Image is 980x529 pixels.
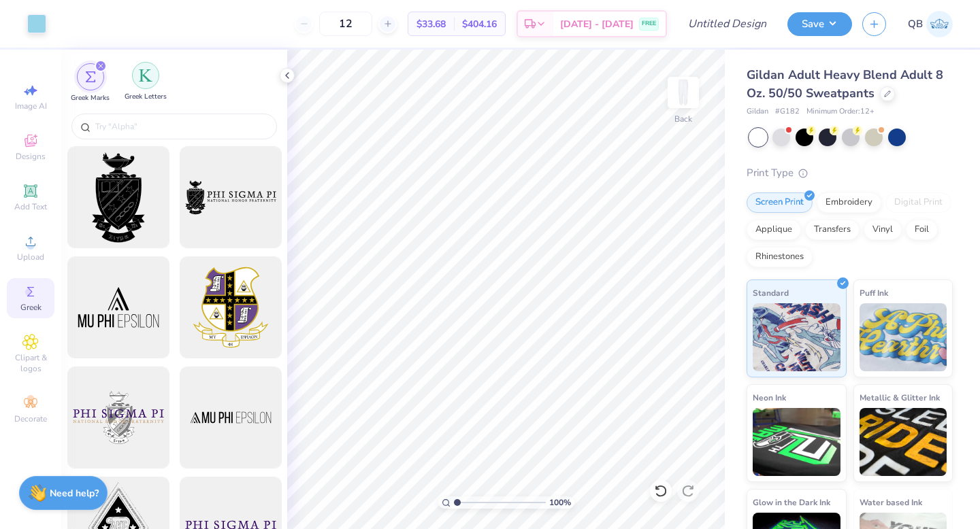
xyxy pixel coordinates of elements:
[906,220,938,240] div: Foil
[747,192,813,213] div: Screen Print
[125,92,167,102] span: Greek Letters
[753,286,789,300] span: Standard
[864,220,902,240] div: Vinyl
[747,67,943,101] span: Gildan Adult Heavy Blend Adult 8 Oz. 50/50 Sweatpants
[462,17,497,31] span: $404.16
[753,303,840,371] img: Standard
[71,63,110,103] div: filter for Greek Marks
[7,352,54,374] span: Clipart & logos
[677,10,777,37] input: Untitled Design
[817,192,881,213] div: Embroidery
[20,302,42,313] span: Greek
[885,192,951,213] div: Digital Print
[775,106,800,118] span: # G182
[71,63,110,103] button: filter button
[747,165,953,181] div: Print Type
[71,93,110,103] span: Greek Marks
[860,495,922,509] span: Water based Ink
[125,62,167,102] div: filter for Greek Letters
[806,106,875,118] span: Minimum Order: 12 +
[15,101,47,112] span: Image AI
[860,286,888,300] span: Puff Ink
[642,19,656,29] span: FREE
[753,408,840,476] img: Neon Ink
[753,390,786,405] span: Neon Ink
[860,390,940,405] span: Metallic & Glitter Ink
[94,120,268,133] input: Try "Alpha"
[50,487,99,500] strong: Need help?
[908,16,923,32] span: QB
[416,17,446,31] span: $33.68
[670,79,697,106] img: Back
[908,11,953,37] a: QB
[747,220,801,240] div: Applique
[319,12,372,36] input: – –
[747,106,768,118] span: Gildan
[14,413,47,424] span: Decorate
[139,69,152,82] img: Greek Letters Image
[805,220,860,240] div: Transfers
[860,408,947,476] img: Metallic & Glitter Ink
[926,11,953,37] img: Quinn Brown
[787,12,852,36] button: Save
[125,63,167,103] button: filter button
[747,247,813,267] div: Rhinestones
[85,71,96,82] img: Greek Marks Image
[860,303,947,371] img: Puff Ink
[17,252,44,262] span: Upload
[14,201,47,212] span: Add Text
[753,495,830,509] span: Glow in the Dark Ink
[560,17,634,31] span: [DATE] - [DATE]
[674,113,692,125] div: Back
[549,496,571,509] span: 100 %
[16,151,46,162] span: Designs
